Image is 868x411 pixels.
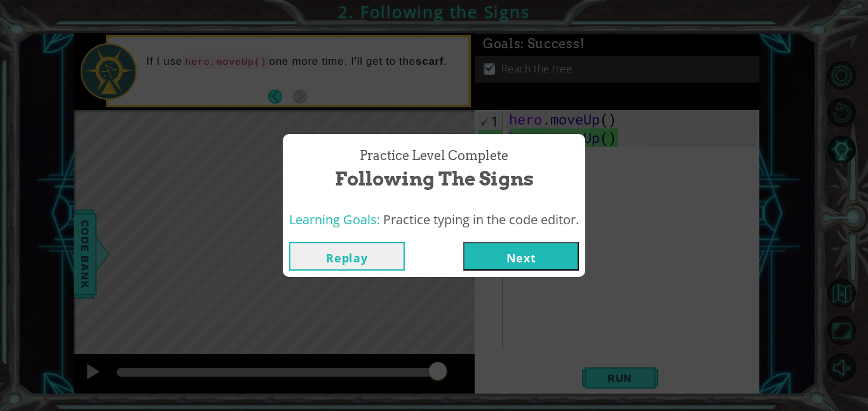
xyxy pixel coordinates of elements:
button: Replay [289,242,405,271]
span: Practice Level Complete [360,147,508,165]
span: Following the Signs [335,165,534,192]
span: Learning Goals: [289,211,380,228]
button: Next [463,242,579,271]
span: Practice typing in the code editor. [383,211,579,228]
